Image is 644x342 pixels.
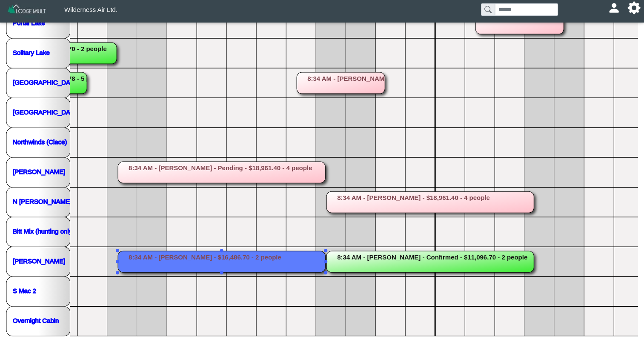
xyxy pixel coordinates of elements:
[13,197,112,205] a: N [PERSON_NAME] (hunting only)
[13,138,67,145] a: Northwinds (Clace)
[13,48,50,56] a: Solitary Lake
[13,287,36,294] a: S Mac 2
[13,257,65,264] a: [PERSON_NAME]
[13,108,79,115] a: [GEOGRAPHIC_DATA]
[484,6,491,13] svg: search
[13,168,65,175] a: [PERSON_NAME]
[611,5,617,11] svg: person fill
[7,3,47,18] img: Z
[13,227,74,234] a: Bitt Mix (hunting only)
[631,5,637,11] svg: gear fill
[13,19,45,26] a: Portal Lake
[13,316,59,324] a: Overnight Cabin
[13,78,79,85] a: [GEOGRAPHIC_DATA]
